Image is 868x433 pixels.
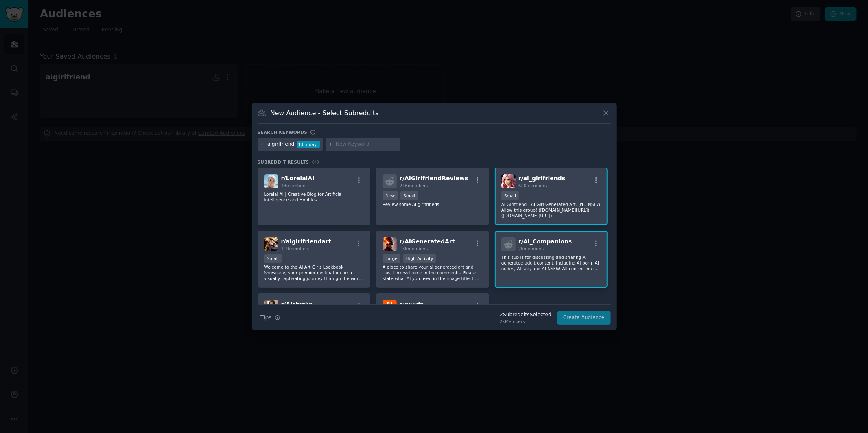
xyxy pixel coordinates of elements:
img: AIchicks [264,300,278,314]
h3: New Audience - Select Subreddits [270,109,378,117]
span: r/ AIchicks [281,301,313,307]
p: A place to share your ai generated art and tips. Link welcome in the comments. Please state what ... [383,264,483,281]
span: 2k members [518,246,544,251]
span: Subreddit Results [258,159,309,165]
p: AI Girlfriend - AI Girl Generated Art. (NO NSFW Allow this group! ([DOMAIN_NAME][URL]) ([DOMAIN_N... [501,201,601,219]
p: Review some AI girlfrineds [383,201,483,207]
div: Small [264,254,282,263]
span: r/ AIGirlfriendReviews [400,175,468,182]
span: 13 members [281,183,307,188]
img: ai_girlfriends [501,174,516,188]
span: r/ AIGeneratedArt [400,238,455,245]
img: LorelaiAI [264,174,278,188]
div: Small [501,191,519,200]
span: 216 members [400,183,428,188]
div: Small [400,191,418,200]
p: Lorelai AI | Creative Blog for Artificial Intelligence and Hobbies [264,191,364,203]
span: Tips [260,313,272,322]
div: 2k Members [500,319,551,324]
span: r/ aivids [400,301,424,307]
img: aigirlfriendart [264,237,278,251]
span: r/ ai_girlfriends [518,175,565,182]
button: Tips [258,311,283,325]
div: Large [383,254,400,263]
p: This sub is for discussing and sharing AI-generated adult content, including AI porn, AI nudes, A... [501,254,601,271]
span: r/ LorelaiAI [281,175,315,182]
input: New Keyword [336,141,398,148]
span: 13k members [400,246,428,251]
img: aivids [383,300,397,314]
div: 1.0 / day [297,141,320,148]
div: High Activity [403,254,436,263]
span: 620 members [518,183,547,188]
h3: Search keywords [258,129,308,135]
p: Welcome to the AI Art Girls Lookbook Showcase, your premier destination for a visually captivatin... [264,264,364,281]
span: r/ AI_Companions [518,238,572,245]
div: 2 Subreddit s Selected [500,311,551,319]
img: AIGeneratedArt [383,237,397,251]
span: 8 / 9 [312,160,319,164]
div: aigirlfriend [267,141,294,148]
span: 119 members [281,246,310,251]
span: r/ aigirlfriendart [281,238,331,245]
div: New [383,191,398,200]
